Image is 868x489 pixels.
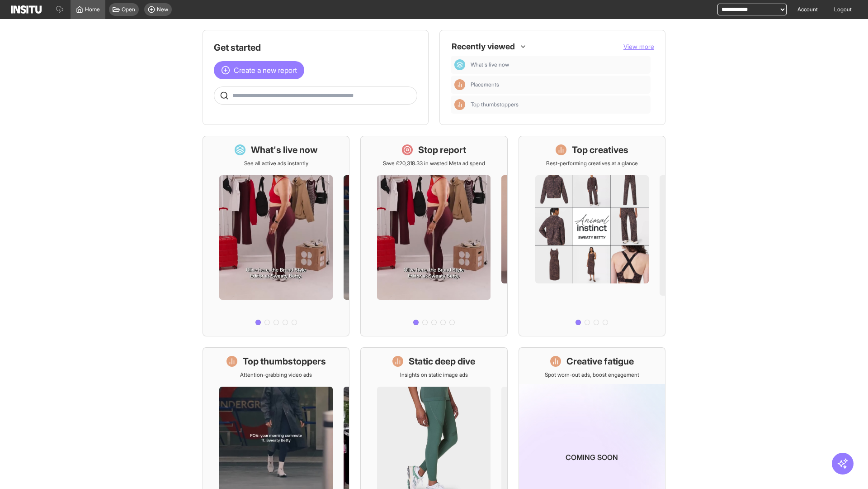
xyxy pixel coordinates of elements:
[471,81,499,88] span: Placements
[240,371,312,379] p: Attention-grabbing video ads
[471,61,647,68] span: What's live now
[400,371,468,379] p: Insights on static image ads
[471,101,519,108] span: Top thumbstoppers
[572,144,628,156] h1: Top creatives
[471,101,647,108] span: Top thumbstoppers
[418,144,466,156] h1: Stop report
[471,61,509,68] span: What's live now
[234,65,297,76] span: Create a new report
[157,6,168,13] span: New
[471,81,647,88] span: Placements
[214,61,304,79] button: Create a new report
[519,136,665,336] a: Top creativesBest-performing creatives at a glance
[360,136,507,336] a: Stop reportSave £20,318.33 in wasted Meta ad spend
[251,144,318,156] h1: What's live now
[383,160,485,167] p: Save £20,318.33 in wasted Meta ad spend
[243,355,326,368] h1: Top thumbstoppers
[623,42,654,51] button: View more
[546,160,638,167] p: Best-performing creatives at a glance
[454,99,465,110] div: Insights
[623,43,654,50] span: View more
[11,5,42,14] img: Logo
[244,160,308,167] p: See all active ads instantly
[203,136,349,336] a: What's live nowSee all active ads instantly
[85,6,100,13] span: Home
[214,41,417,54] h1: Get started
[454,79,465,90] div: Insights
[454,59,465,70] div: Dashboard
[409,355,475,368] h1: Static deep dive
[122,6,135,13] span: Open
